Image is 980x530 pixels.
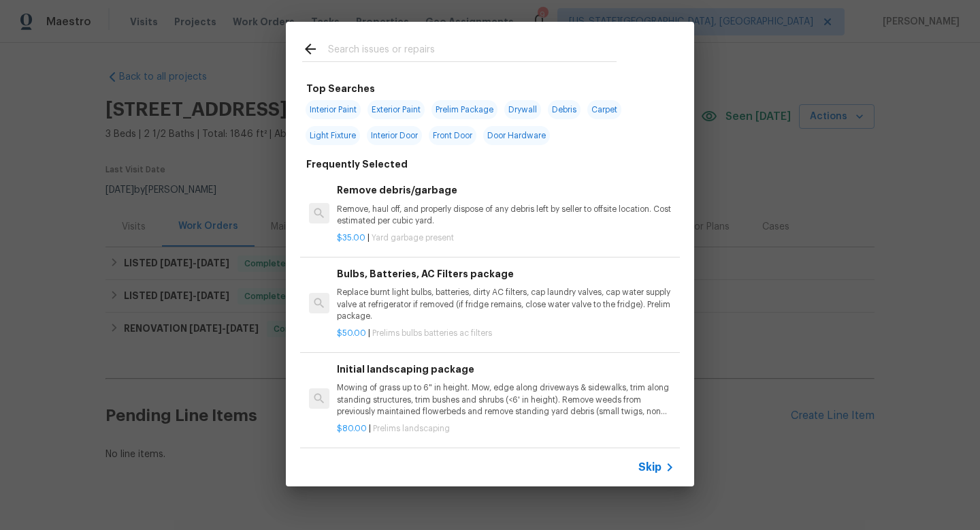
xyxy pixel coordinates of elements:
span: Drywall [504,100,541,119]
span: Exterior Paint [367,100,425,119]
h6: Bulbs, Batteries, AC Filters package [337,266,674,281]
span: Front Door [429,126,476,145]
span: Debris [548,100,581,119]
p: | [337,423,674,435]
span: $35.00 [337,234,365,242]
span: Prelims bulbs batteries ac filters [372,329,492,337]
span: Interior Paint [306,100,361,119]
p: Mowing of grass up to 6" in height. Mow, edge along driveways & sidewalks, trim along standing st... [337,382,674,417]
span: Prelim Package [431,100,497,119]
p: | [337,232,674,244]
p: Remove, haul off, and properly dispose of any debris left by seller to offsite location. Cost est... [337,204,674,227]
span: Light Fixture [306,126,360,145]
p: Replace burnt light bulbs, batteries, dirty AC filters, cap laundry valves, cap water supply valv... [337,287,674,322]
p: | [337,328,674,339]
h6: Frequently Selected [306,157,408,172]
h6: Top Searches [306,81,375,96]
span: Skip [638,461,661,474]
span: $50.00 [337,329,366,337]
span: Interior Door [367,126,422,145]
span: Carpet [587,100,621,119]
span: Yard garbage present [372,234,454,242]
span: Door Hardware [483,126,550,145]
span: Prelims landscaping [373,424,450,433]
h6: Initial landscaping package [337,362,674,377]
h6: Remove debris/garbage [337,183,674,198]
input: Search issues or repairs [328,41,617,61]
span: $80.00 [337,424,367,433]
